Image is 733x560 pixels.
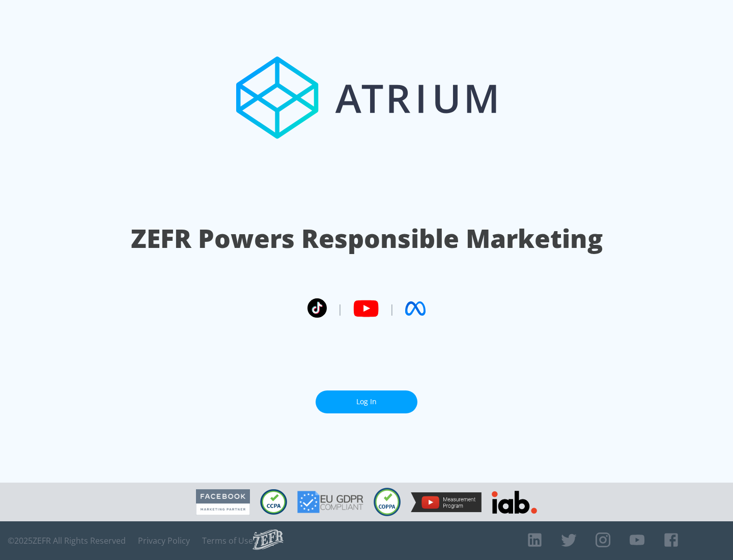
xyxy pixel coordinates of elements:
a: Log In [316,390,417,413]
img: GDPR Compliant [297,491,363,513]
span: | [337,301,343,316]
h1: ZEFR Powers Responsible Marketing [131,221,603,256]
img: Facebook Marketing Partner [196,489,250,515]
img: YouTube Measurement Program [411,492,482,512]
a: Terms of Use [202,536,253,546]
img: CCPA Compliant [260,489,287,515]
img: IAB [492,491,537,514]
span: © 2025 ZEFR All Rights Reserved [8,536,126,546]
span: | [389,301,395,316]
img: COPPA Compliant [374,488,401,516]
a: Privacy Policy [138,536,190,546]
